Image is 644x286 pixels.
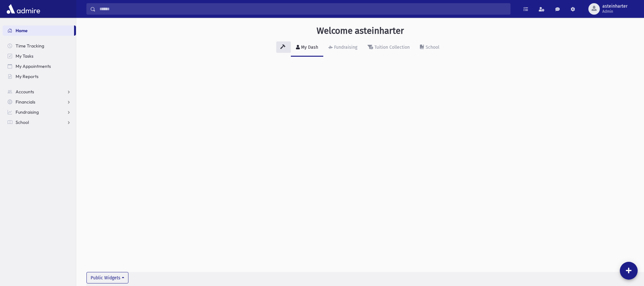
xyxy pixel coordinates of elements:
[291,39,323,57] a: My Dash
[16,99,35,105] span: Financials
[16,63,51,69] span: My Appointments
[86,272,128,283] button: Public Widgets
[3,107,76,117] a: Fundraising
[3,97,76,107] a: Financials
[16,89,34,95] span: Accounts
[317,25,404,36] h3: Welcome asteinharter
[333,45,357,50] div: Fundraising
[323,39,362,57] a: Fundraising
[424,45,439,50] div: School
[16,119,29,125] span: School
[373,45,410,50] div: Tuition Collection
[362,39,415,57] a: Tuition Collection
[16,43,44,49] span: Time Tracking
[415,39,444,57] a: School
[602,4,627,9] span: asteinharter
[16,28,28,33] span: Home
[5,3,42,15] img: AdmirePro
[3,25,74,36] a: Home
[300,45,318,50] div: My Dash
[16,74,38,79] span: My Reports
[3,41,76,51] a: Time Tracking
[96,3,510,15] input: Search
[3,71,76,82] a: My Reports
[3,87,76,97] a: Accounts
[16,109,39,115] span: Fundraising
[3,117,76,127] a: School
[602,9,627,14] span: Admin
[16,53,33,59] span: My Tasks
[3,51,76,61] a: My Tasks
[3,61,76,71] a: My Appointments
